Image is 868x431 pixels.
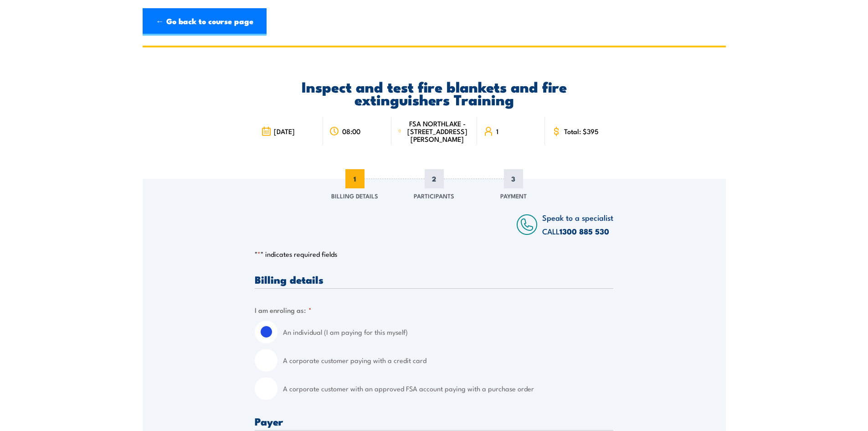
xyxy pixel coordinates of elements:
[500,191,527,200] span: Payment
[414,191,454,200] span: Participants
[496,127,498,135] span: 1
[283,321,613,343] label: An individual (I am paying for this myself)
[504,169,523,188] span: 3
[143,8,267,36] a: ← Go back to course page
[283,349,613,372] label: A corporate customer paying with a credit card
[331,191,378,200] span: Billing Details
[255,274,613,285] h3: Billing details
[345,169,365,188] span: 1
[560,225,609,237] a: 1300 885 530
[342,127,360,135] span: 08:00
[542,212,613,237] span: Speak to a specialist CALL
[274,127,295,135] span: [DATE]
[255,80,613,105] h2: Inspect and test fire blankets and fire extinguishers Training
[425,169,444,188] span: 2
[564,127,599,135] span: Total: $395
[404,119,471,143] span: FSA NORTHLAKE - [STREET_ADDRESS][PERSON_NAME]
[255,416,613,426] h3: Payer
[255,249,613,259] p: " " indicates required fields
[255,305,312,315] legend: I am enroling as:
[283,377,613,400] label: A corporate customer with an approved FSA account paying with a purchase order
